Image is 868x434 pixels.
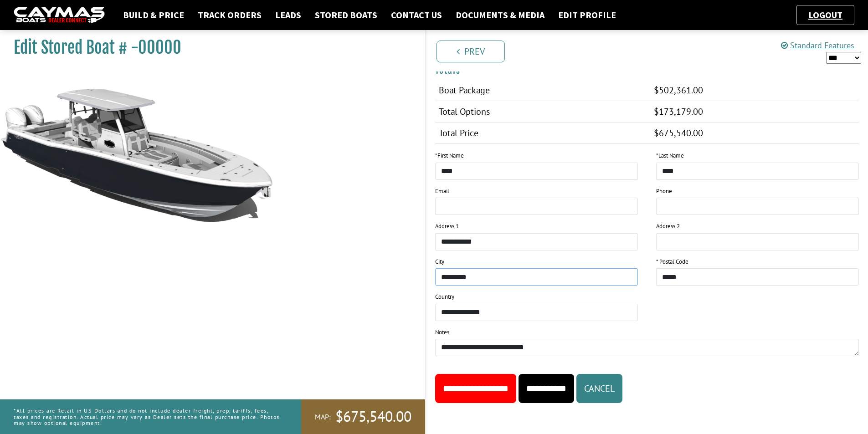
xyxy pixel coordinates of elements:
[14,37,402,58] h1: Edit Stored Boat # -00000
[435,80,651,101] td: Boat Package
[435,101,651,123] td: Total Options
[654,106,703,117] span: $173,179.00
[451,9,549,21] a: Documents & Media
[310,9,382,21] a: Stored Boats
[435,151,464,160] label: First Name
[118,9,189,21] a: Build & Price
[576,374,622,403] button: Cancel
[435,187,449,196] label: Email
[193,9,266,21] a: Track Orders
[437,41,505,62] a: Prev
[656,222,680,231] label: Address 2
[781,40,854,51] a: Standard Features
[435,123,651,144] td: Total Price
[14,403,281,430] p: *All prices are Retail in US Dollars and do not include dealer freight, prep, tariffs, fees, taxe...
[654,127,703,139] span: $675,540.00
[14,7,105,24] img: caymas-dealer-connect-2ed40d3bc7270c1d8d7ffb4b79bf05adc795679939227970def78ec6f6c03838.gif
[335,407,411,426] span: $675,540.00
[656,187,672,196] label: Phone
[656,257,688,266] label: * Postal Code
[435,328,449,337] label: Notes
[435,292,454,301] label: Country
[435,222,459,231] label: Address 1
[554,9,621,21] a: Edit Profile
[315,412,331,422] span: MAP:
[654,84,703,96] span: $502,361.00
[386,9,447,21] a: Contact Us
[656,151,684,160] label: Last Name
[271,9,306,21] a: Leads
[435,257,444,266] label: City
[301,399,425,434] a: MAP:$675,540.00
[804,9,847,20] a: Logout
